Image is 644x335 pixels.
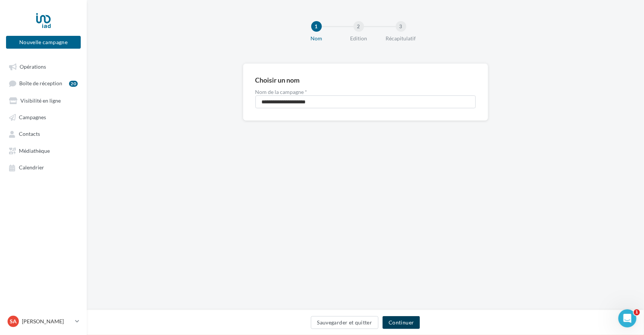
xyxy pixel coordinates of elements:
[311,21,322,32] div: 1
[69,81,78,87] div: 20
[5,160,82,174] a: Calendrier
[22,318,72,325] p: [PERSON_NAME]
[255,77,300,83] div: Choisir un nom
[354,21,364,32] div: 2
[5,60,82,73] a: Opérations
[19,114,46,120] span: Campagnes
[20,97,61,104] span: Visibilité en ligne
[19,131,40,137] span: Contacts
[311,316,379,329] button: Sauvegarder et quitter
[19,164,44,171] span: Calendrier
[5,94,82,107] a: Visibilité en ligne
[5,127,82,140] a: Contacts
[19,80,62,87] span: Boîte de réception
[6,36,81,49] button: Nouvelle campagne
[335,35,383,42] div: Edition
[20,63,46,70] span: Opérations
[19,148,50,154] span: Médiathèque
[377,35,425,42] div: Récapitulatif
[5,110,82,124] a: Campagnes
[5,144,82,157] a: Médiathèque
[383,316,420,329] button: Continuer
[634,309,640,315] span: 1
[5,76,82,90] a: Boîte de réception20
[6,314,81,329] a: SA [PERSON_NAME]
[618,309,636,327] iframe: Intercom live chat
[10,318,17,325] span: SA
[255,89,476,95] label: Nom de la campagne *
[396,21,406,32] div: 3
[292,35,341,42] div: Nom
